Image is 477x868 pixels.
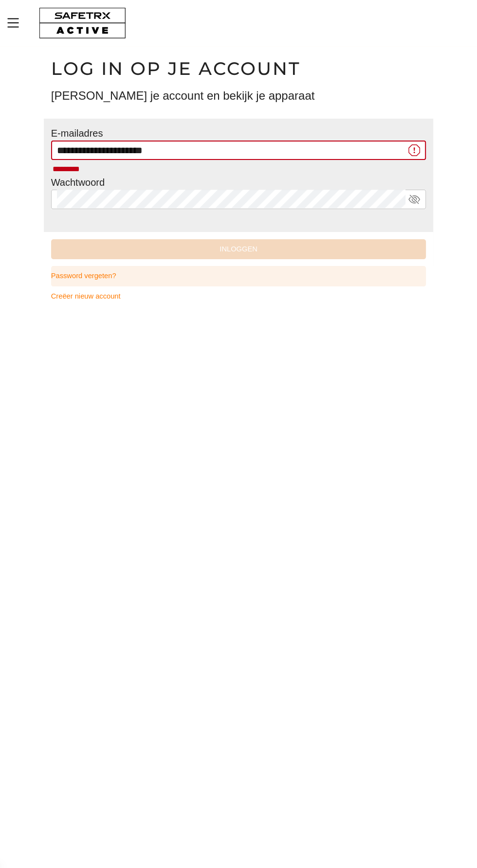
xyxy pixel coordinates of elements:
[5,13,29,33] button: Menu
[51,57,301,79] font: Log in op je account
[51,128,103,139] font: E-mailadres
[51,286,426,306] a: Creëer nieuw account
[51,266,426,286] a: Password vergeten?
[51,89,315,102] font: [PERSON_NAME] je account en bekijk je apparaat
[51,239,426,259] button: Inloggen
[51,177,105,188] font: Wachtwoord
[51,292,121,300] font: Creëer nieuw account
[220,245,257,253] font: Inloggen
[51,272,116,280] font: Password vergeten?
